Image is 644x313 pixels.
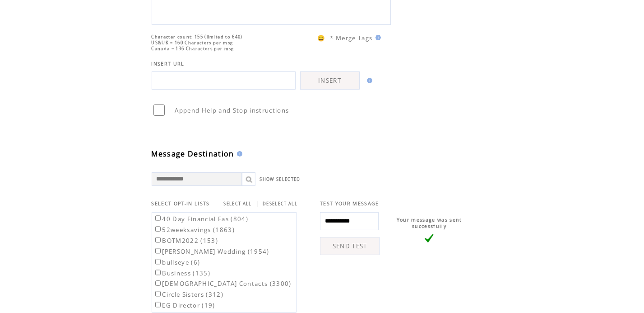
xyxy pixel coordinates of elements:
[317,34,325,42] span: 😀
[175,106,289,114] span: Append Help and Stop instructions
[153,269,211,277] label: Business (135)
[153,280,292,288] label: [DEMOGRAPHIC_DATA] Contacts (3300)
[155,237,161,243] input: BOTM2022 (153)
[155,280,161,286] input: [DEMOGRAPHIC_DATA] Contacts (3300)
[224,201,252,207] a: SELECT ALL
[153,247,269,256] label: [PERSON_NAME] Wedding (1954)
[155,291,161,297] input: Circle Sisters (312)
[263,201,297,207] a: DESELECT ALL
[152,46,234,52] span: Canada = 136 Characters per msg
[153,226,235,234] label: 52weeksavings (1863)
[152,61,185,67] span: INSERT URL
[153,301,215,309] label: EG Director (19)
[153,237,218,245] label: BOTM2022 (153)
[155,259,161,265] input: bullseye (6)
[152,149,234,159] span: Message Destination
[153,215,249,223] label: 40 Day Financial Fas (804)
[320,237,380,255] a: SEND TEST
[155,226,161,232] input: 52weeksavings (1863)
[397,217,462,229] span: Your message was sent successfully
[155,270,161,275] input: Business (135)
[152,40,233,46] span: US&UK = 160 Characters per msg
[373,35,381,40] img: help.gif
[330,34,373,42] span: * Merge Tags
[300,71,360,90] a: INSERT
[153,258,200,266] label: bullseye (6)
[234,151,242,156] img: help.gif
[255,199,259,208] span: |
[425,234,434,243] img: vLarge.png
[155,215,161,221] input: 40 Day Financial Fas (804)
[155,302,161,308] input: EG Director (19)
[153,290,224,299] label: Circle Sisters (312)
[152,200,210,207] span: SELECT OPT-IN LISTS
[320,200,379,207] span: TEST YOUR MESSAGE
[155,248,161,254] input: [PERSON_NAME] Wedding (1954)
[364,78,372,83] img: help.gif
[152,34,243,40] span: Character count: 155 (limited to 640)
[260,176,301,182] a: SHOW SELECTED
